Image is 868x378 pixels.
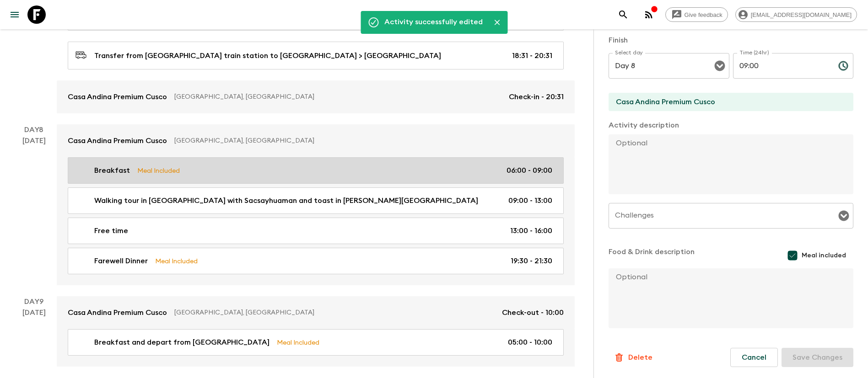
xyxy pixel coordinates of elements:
p: Farewell Dinner [94,256,148,266]
p: Meal Included [277,337,319,347]
a: Give feedback [665,7,728,22]
p: Meal Included [137,165,180,176]
input: hh:mm [733,53,831,79]
a: Casa Andina Premium Cusco[GEOGRAPHIC_DATA], [GEOGRAPHIC_DATA] [57,124,575,157]
a: Free time13:00 - 16:00 [68,218,564,244]
p: Walking tour in [GEOGRAPHIC_DATA] with Sacsayhuaman and toast in [PERSON_NAME][GEOGRAPHIC_DATA] [94,195,478,206]
button: search adventures [614,5,632,24]
p: Meal Included [155,256,198,266]
a: Transfer from [GEOGRAPHIC_DATA] train station to [GEOGRAPHIC_DATA] > [GEOGRAPHIC_DATA]18:31 - 20:31 [68,42,564,69]
a: Casa Andina Premium Cusco[GEOGRAPHIC_DATA], [GEOGRAPHIC_DATA]Check-in - 20:31 [57,80,575,113]
button: Choose time, selected time is 9:00 AM [834,57,852,75]
p: [GEOGRAPHIC_DATA], [GEOGRAPHIC_DATA] [174,136,556,145]
span: [EMAIL_ADDRESS][DOMAIN_NAME] [746,11,857,18]
p: Casa Andina Premium Cusco [68,307,167,318]
label: Select day [615,49,643,57]
p: 19:30 - 21:30 [511,256,552,266]
p: Food & Drink description [609,246,695,265]
p: Activity description [609,120,853,131]
div: [DATE] [22,135,46,285]
p: Finish [609,35,853,46]
p: 18:31 - 20:31 [512,50,552,61]
button: menu [5,5,24,24]
button: Close [490,16,504,29]
input: End Location (leave blank if same as Start) [609,93,846,111]
label: Time (24hr) [739,49,769,57]
p: Day 9 [11,296,57,307]
a: Breakfast and depart from [GEOGRAPHIC_DATA]Meal Included05:00 - 10:00 [68,329,564,356]
p: 13:00 - 16:00 [510,225,552,236]
p: [GEOGRAPHIC_DATA], [GEOGRAPHIC_DATA] [174,92,501,101]
span: Meal included [802,251,846,260]
p: Check-out - 10:00 [502,307,564,318]
p: 05:00 - 10:00 [508,337,552,348]
p: Casa Andina Premium Cusco [68,135,167,146]
p: Free time [94,225,128,236]
button: Open [713,59,726,72]
p: Casa Andina Premium Cusco [68,91,167,102]
p: Delete [628,352,652,363]
a: Casa Andina Premium Cusco[GEOGRAPHIC_DATA], [GEOGRAPHIC_DATA]Check-out - 10:00 [57,296,575,329]
button: Cancel [730,348,778,367]
p: Breakfast and depart from [GEOGRAPHIC_DATA] [94,337,270,348]
p: Check-in - 20:31 [509,91,564,102]
div: [EMAIL_ADDRESS][DOMAIN_NAME] [735,7,857,22]
p: Day 8 [11,124,57,135]
button: Open [837,209,850,222]
p: 09:00 - 13:00 [508,195,552,206]
a: Walking tour in [GEOGRAPHIC_DATA] with Sacsayhuaman and toast in [PERSON_NAME][GEOGRAPHIC_DATA]09... [68,187,564,214]
a: Farewell DinnerMeal Included19:30 - 21:30 [68,248,564,274]
div: Activity successfully edited [384,14,483,31]
p: [GEOGRAPHIC_DATA], [GEOGRAPHIC_DATA] [174,308,495,317]
div: [DATE] [22,307,46,367]
button: Delete [609,348,658,367]
p: 06:00 - 09:00 [507,165,552,176]
a: BreakfastMeal Included06:00 - 09:00 [68,157,564,184]
p: Breakfast [94,165,130,176]
p: Transfer from [GEOGRAPHIC_DATA] train station to [GEOGRAPHIC_DATA] > [GEOGRAPHIC_DATA] [94,50,441,61]
span: Give feedback [679,11,728,18]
